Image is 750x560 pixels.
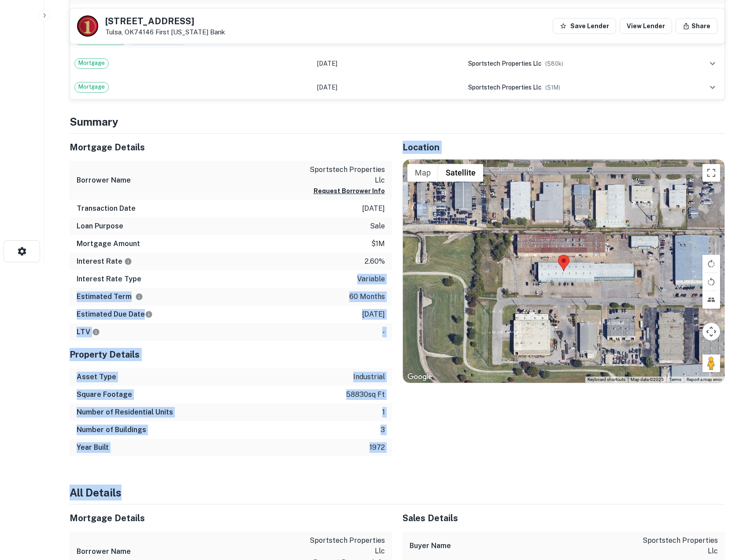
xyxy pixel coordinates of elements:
h5: Mortgage Details [70,141,392,154]
a: First [US_STATE] Bank [155,28,225,36]
p: 58830 sq ft [346,389,385,400]
p: - [382,327,385,337]
h6: Asset Type [77,372,116,382]
h5: Property Details [70,348,392,361]
p: 60 months [349,291,385,302]
h5: Sales Details [403,511,725,525]
h5: [STREET_ADDRESS] [105,17,225,26]
h4: Summary [70,114,725,130]
button: Map camera controls [702,323,720,340]
h6: Borrower Name [77,546,131,557]
span: ($ 80k ) [545,60,563,67]
td: [DATE] [313,52,464,75]
h6: Transaction Date [77,203,136,214]
svg: Estimate is based on a standard schedule for this type of loan. [145,310,153,318]
span: Map data ©2025 [631,377,664,382]
iframe: Chat Widget [706,489,750,532]
button: Save Lender [553,18,616,34]
a: View Lender [620,18,672,34]
p: sportstech properties llc [306,535,385,556]
button: Rotate map counterclockwise [702,273,720,291]
p: Tulsa, OK74146 [105,28,225,36]
span: Mortgage [75,82,108,91]
h6: Interest Rate [77,256,132,267]
td: [DATE] [313,4,464,28]
button: Show satellite imagery [438,164,483,182]
p: $1m [371,239,385,249]
p: variable [357,274,385,284]
p: 2.60% [365,256,385,267]
button: Drag Pegman onto the map to open Street View [702,355,720,372]
img: Google [405,371,434,383]
p: industrial [353,372,385,382]
a: Report a map error [687,377,722,382]
svg: LTVs displayed on the website are for informational purposes only and may be reported incorrectly... [92,328,100,336]
p: [DATE] [362,309,385,320]
td: [DATE] [313,75,464,99]
svg: Term is based on a standard schedule for this type of loan. [135,293,143,301]
span: sportstech properties llc [468,84,542,91]
h6: Estimated Due Date [77,309,153,320]
h6: Interest Rate Type [77,274,141,284]
button: Rotate map clockwise [702,255,720,273]
button: Request Borrower Info [314,186,385,196]
span: Mortgage [75,59,108,67]
h5: Location [403,141,725,154]
button: Keyboard shortcuts [587,377,625,383]
button: Show street map [407,164,438,182]
h6: Number of Buildings [77,425,146,435]
p: sale [370,221,385,231]
p: sportstech properties llc [306,164,385,186]
h6: Year Built [77,442,109,453]
h6: Estimated Term [77,291,143,302]
button: Tilt map [702,291,720,309]
h6: Number of Residential Units [77,407,173,418]
p: 1972 [369,442,385,453]
p: 1 [382,407,385,418]
h4: All Details [70,485,725,500]
h6: Square Footage [77,389,132,400]
h6: Mortgage Amount [77,239,140,249]
a: Terms (opens in new tab) [669,377,681,382]
h5: Mortgage Details [70,511,392,525]
a: Open this area in Google Maps (opens a new window) [405,371,434,383]
button: expand row [705,80,720,95]
span: sportstech properties llc [468,60,542,67]
h6: Loan Purpose [77,221,123,231]
h6: LTV [77,327,100,337]
p: 3 [381,425,385,435]
button: Share [676,18,717,34]
button: Toggle fullscreen view [702,164,720,182]
h6: Borrower Name [77,175,131,186]
button: expand row [705,56,720,71]
p: [DATE] [362,203,385,214]
h6: Buyer Name [410,541,451,551]
span: ($ 1M ) [545,84,560,91]
svg: The interest rates displayed on the website are for informational purposes only and may be report... [124,258,132,265]
p: sportstech properties llc [639,535,718,556]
